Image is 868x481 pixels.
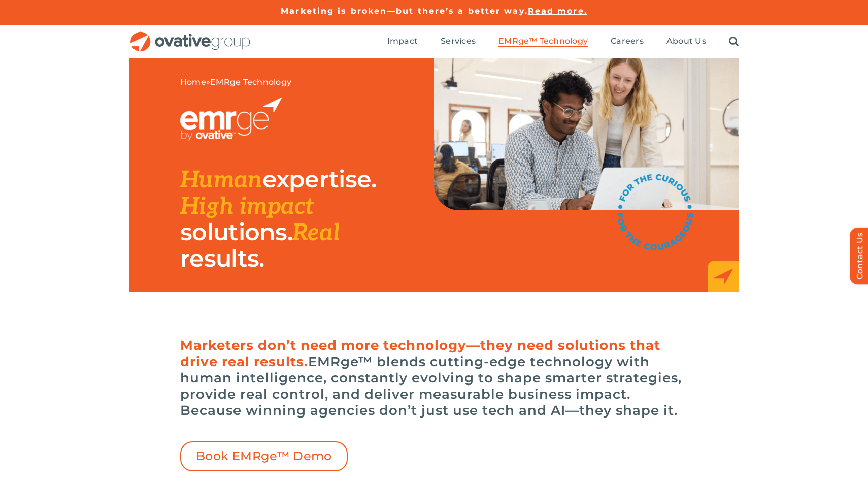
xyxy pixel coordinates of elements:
[729,36,739,47] a: Search
[196,449,332,464] span: Book EMRge™ Demo
[180,98,282,141] img: EMRGE_RGB_wht
[129,30,251,40] a: OG_Full_horizontal_RGB
[708,261,739,292] img: EMRge_HomePage_Elements_Arrow Box
[180,193,314,221] span: High impact
[611,36,644,47] a: Careers
[180,77,291,87] span: »
[441,36,476,47] a: Services
[666,36,706,46] span: About Us
[528,6,587,16] a: Read more.
[281,6,528,16] a: Marketing is broken—but there’s a better way.
[180,337,660,370] span: Marketers don’t need more technology—they need solutions that drive real results.
[262,165,377,194] span: expertise.
[498,36,588,46] span: EMRge™ Technology
[180,77,206,87] a: Home
[180,217,292,246] span: solutions.
[180,441,348,471] a: Book EMRge™ Demo
[441,36,476,46] span: Services
[387,25,739,58] nav: Menu
[210,77,291,87] span: EMRge Technology
[387,36,418,47] a: Impact
[611,36,644,46] span: Careers
[180,337,688,419] h6: EMRge™ blends cutting-edge technology with human intelligence, constantly evolving to shape smart...
[180,166,262,195] span: Human
[498,36,588,47] a: EMRge™ Technology
[666,36,706,47] a: About Us
[292,219,340,247] span: Real
[387,36,418,46] span: Impact
[180,244,264,273] span: results.
[434,58,739,210] img: EMRge Landing Page Header Image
